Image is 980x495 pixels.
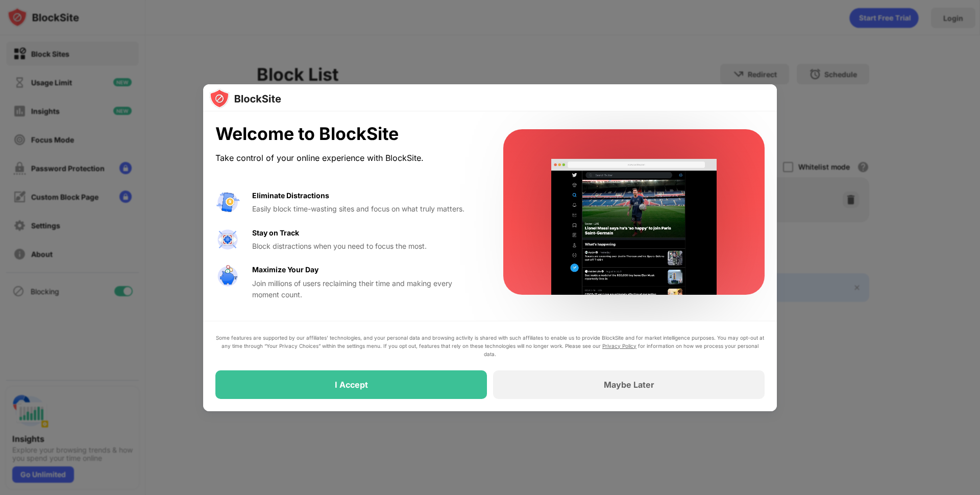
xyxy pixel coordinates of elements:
[602,343,636,349] a: Privacy Policy
[252,264,318,275] div: Maximize Your Day
[252,278,479,301] div: Join millions of users reclaiming their time and making every moment count.
[215,264,240,289] img: value-safe-time.svg
[209,88,281,109] img: logo-blocksite.svg
[252,203,479,215] div: Easily block time-wasting sites and focus on what truly matters.
[335,380,368,390] div: I Accept
[215,190,240,215] img: value-avoid-distractions.svg
[215,124,479,145] div: Welcome to BlockSite
[604,380,654,390] div: Maybe Later
[215,334,765,358] div: Some features are supported by our affiliates’ technologies, and your personal data and browsing ...
[252,241,479,252] div: Block distractions when you need to focus the most.
[215,151,479,166] div: Take control of your online experience with BlockSite.
[215,227,240,252] img: value-focus.svg
[252,190,329,201] div: Eliminate Distractions
[252,227,299,239] div: Stay on Track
